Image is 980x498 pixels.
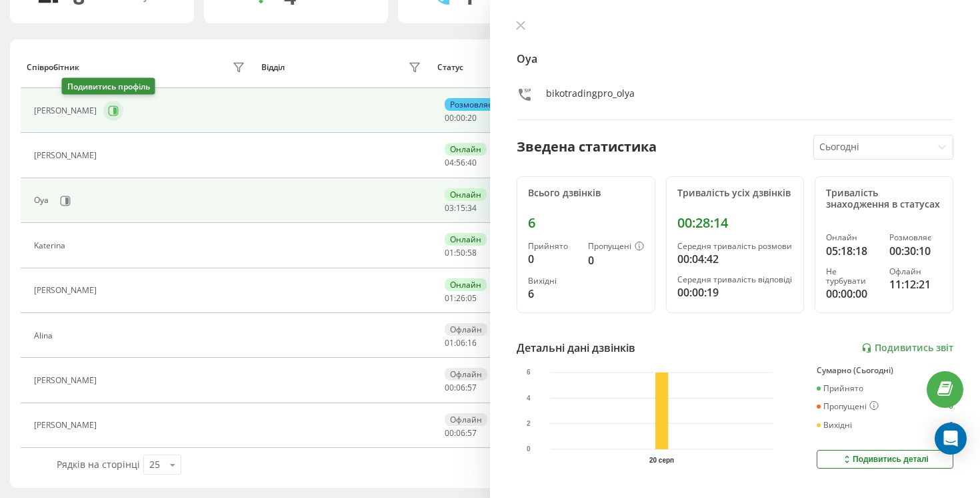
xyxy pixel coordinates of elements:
[445,427,454,439] span: 00
[467,157,477,168] span: 40
[445,294,477,303] div: : :
[817,384,863,393] div: Прийнято
[456,157,465,168] span: 56
[817,421,852,430] div: Вихідні
[677,251,793,267] div: 00:04:42
[261,63,285,72] div: Відділ
[149,458,160,471] div: 25
[57,458,140,471] span: Рядків на сторінці
[27,63,79,72] div: Співробітник
[528,242,577,251] div: Прийнято
[445,383,477,393] div: : :
[34,151,100,160] div: [PERSON_NAME]
[467,427,477,439] span: 57
[445,278,487,291] div: Онлайн
[528,286,577,302] div: 6
[445,233,487,246] div: Онлайн
[445,248,477,258] div: : :
[677,275,793,284] div: Середня тривалість відповіді
[841,454,929,465] div: Подивитись деталі
[456,112,465,123] span: 00
[445,247,454,258] span: 01
[445,292,454,304] span: 01
[445,158,477,168] div: : :
[889,243,942,259] div: 00:30:10
[34,421,100,430] div: [PERSON_NAME]
[467,247,477,258] span: 58
[456,382,465,393] span: 06
[456,202,465,214] span: 15
[445,112,454,123] span: 00
[889,276,942,292] div: 11:12:21
[817,450,953,469] button: Подивитись деталі
[445,338,477,348] div: : :
[817,366,953,375] div: Сумарно (Сьогодні)
[677,215,793,231] div: 00:28:14
[445,368,487,381] div: Офлайн
[677,188,793,199] div: Тривалість усіх дзвінків
[437,63,463,72] div: Статус
[826,267,879,286] div: Не турбувати
[456,247,465,258] span: 50
[445,157,454,168] span: 04
[517,51,953,67] h4: Oya
[467,292,477,304] span: 05
[445,143,487,156] div: Онлайн
[527,420,531,427] text: 2
[889,233,942,242] div: Розмовляє
[467,202,477,214] span: 34
[34,286,100,295] div: [PERSON_NAME]
[528,276,577,286] div: Вихідні
[935,423,967,455] div: Open Intercom Messenger
[677,242,793,251] div: Середня тривалість розмови
[62,78,155,95] div: Подивитись профіль
[826,233,879,242] div: Онлайн
[949,421,953,430] div: 6
[826,286,879,302] div: 00:00:00
[588,242,644,252] div: Пропущені
[34,331,56,340] div: Alina
[445,113,477,123] div: : :
[445,337,454,348] span: 01
[445,98,497,111] div: Розмовляє
[456,292,465,304] span: 26
[445,202,454,214] span: 03
[528,188,644,199] div: Всього дзвінків
[527,369,531,377] text: 6
[527,446,531,453] text: 0
[445,323,487,336] div: Офлайн
[467,337,477,348] span: 16
[445,413,487,426] div: Офлайн
[826,243,879,259] div: 05:18:18
[528,251,577,267] div: 0
[517,340,635,356] div: Детальні дані дзвінків
[527,395,531,402] text: 4
[34,106,100,115] div: [PERSON_NAME]
[528,215,644,231] div: 6
[34,376,100,385] div: [PERSON_NAME]
[467,112,477,123] span: 20
[34,241,69,250] div: Katerina
[817,401,879,412] div: Пропущені
[34,196,52,205] div: Oya
[467,382,477,393] span: 57
[588,252,644,268] div: 0
[826,188,942,210] div: Тривалість знаходження в статусах
[889,267,942,276] div: Офлайн
[445,188,487,201] div: Онлайн
[517,137,657,157] div: Зведена статистика
[445,429,477,438] div: : :
[445,204,477,213] div: : :
[677,284,793,300] div: 00:00:19
[456,427,465,439] span: 06
[445,382,454,393] span: 00
[649,457,674,464] text: 20 серп
[546,87,635,106] div: bikotradingpro_olya
[456,337,465,348] span: 06
[861,342,953,354] a: Подивитись звіт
